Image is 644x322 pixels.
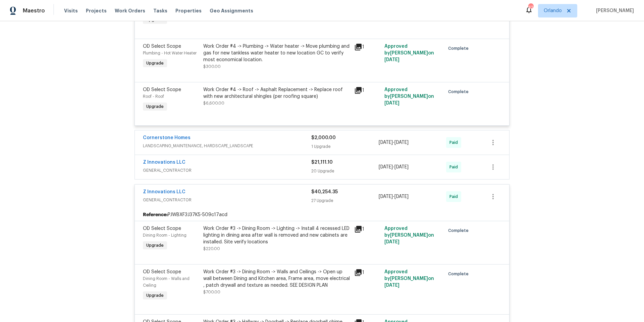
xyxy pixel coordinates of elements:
span: Properties [175,7,202,14]
span: OD Select Scope [143,226,181,231]
span: - [379,139,409,146]
span: Complete [448,88,471,95]
span: [DATE] [384,57,399,62]
a: Cornerstone Homes [143,135,191,140]
span: [DATE] [394,140,409,145]
span: Upgrade [144,292,166,299]
span: Paid [449,164,461,170]
span: Orlando [544,7,562,14]
span: Dining Room - Walls and Ceiling [143,277,190,287]
span: $6,600.00 [203,101,224,105]
div: PJWBXF3J37K5-509c17acd [135,209,509,221]
span: Upgrade [144,242,166,249]
span: $40,254.35 [311,190,338,194]
div: 27 Upgrade [311,197,379,204]
div: 1 [354,269,380,277]
span: Complete [448,227,471,234]
div: 1 [354,225,380,233]
div: Work Order #4 -> Plumbing -> Water heater -> Move plumbing and gas for new tankless water heater ... [203,43,350,63]
span: Paid [449,193,461,200]
b: Reference: [143,211,168,218]
span: Upgrade [144,103,166,110]
div: 1 [354,86,380,94]
span: LANDSCAPING_MAINTENANCE, HARDSCAPE_LANDSCAPE [143,143,311,149]
span: $700.00 [203,290,220,294]
span: Upgrade [144,60,166,67]
span: Approved by [PERSON_NAME] on [384,226,434,244]
span: [DATE] [379,140,393,145]
span: Visits [64,7,78,14]
span: Complete [448,45,471,52]
span: [DATE] [379,165,393,169]
span: Approved by [PERSON_NAME] on [384,270,434,288]
span: Dining Room - Lighting [143,233,186,237]
span: Projects [86,7,107,14]
span: $300.00 [203,65,221,69]
span: Work Orders [115,7,145,14]
a: Z Innovations LLC [143,160,185,165]
span: OD Select Scope [143,44,181,49]
span: Geo Assignments [210,7,253,14]
span: $21,111.10 [311,160,333,165]
span: [DATE] [394,165,409,169]
span: - [379,164,409,170]
div: 1 Upgrade [311,143,379,150]
div: 20 Upgrade [311,168,379,174]
span: $220.00 [203,247,220,251]
span: Paid [449,139,461,146]
span: [DATE] [384,240,399,244]
div: Work Order #3 -> Dining Room -> Walls and Ceilings -> Open up wall between Dining and Kitchen are... [203,269,350,289]
span: Tasks [153,8,167,13]
span: GENERAL_CONTRACTOR [143,167,311,174]
span: [DATE] [394,194,409,199]
span: Plumbing - Hot Water Heater [143,51,197,55]
span: GENERAL_CONTRACTOR [143,197,311,203]
div: Work Order #4 -> Roof -> Asphalt Replacement -> Replace roof with new architectural shingles (per... [203,86,350,100]
span: [DATE] [379,194,393,199]
span: OD Select Scope [143,87,181,92]
span: Approved by [PERSON_NAME] on [384,44,434,62]
span: Roof - Roof [143,94,164,98]
span: $2,000.00 [311,135,336,140]
span: [DATE] [384,101,399,106]
a: Z Innovations LLC [143,190,185,194]
span: Maestro [23,7,45,14]
span: OD Select Scope [143,270,181,274]
span: [PERSON_NAME] [593,7,634,14]
span: Approved by [PERSON_NAME] on [384,87,434,106]
div: 42 [528,4,533,11]
div: Work Order #3 -> Dining Room -> Lighting -> Install 4 recessed LED lighting in dining area after ... [203,225,350,245]
span: - [379,193,409,200]
div: 1 [354,43,380,51]
span: Complete [448,271,471,277]
span: [DATE] [384,283,399,288]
